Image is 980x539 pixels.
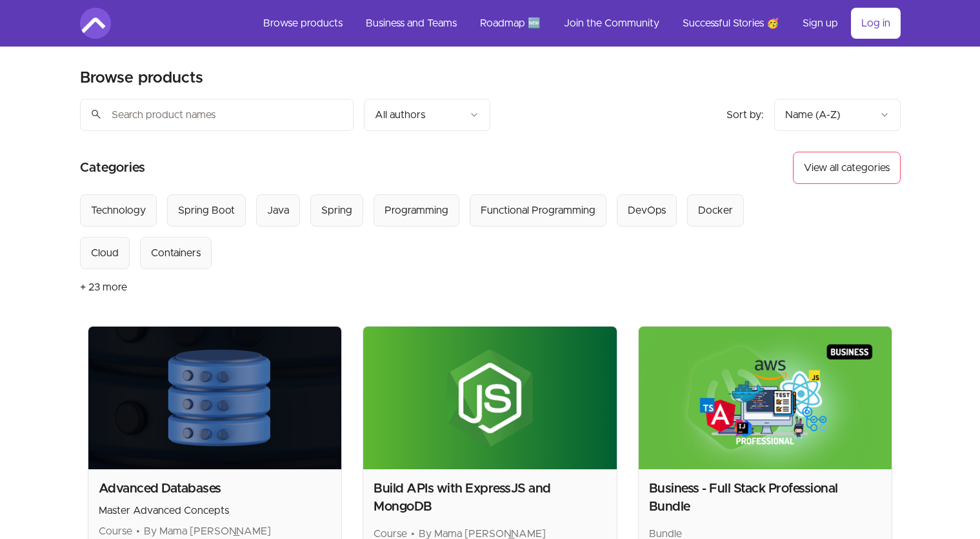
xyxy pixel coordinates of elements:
img: Product image for Advanced Databases [88,327,342,469]
img: Product image for Business - Full Stack Professional Bundle [639,327,892,469]
div: Technology [91,203,146,218]
img: Amigoscode logo [80,8,111,39]
a: Join the Community [554,8,670,39]
div: Containers [151,245,201,261]
div: Spring Boot [178,203,235,218]
button: View all categories [793,152,901,184]
a: Browse products [253,8,353,39]
h2: Business - Full Stack Professional Bundle [649,480,882,516]
a: Roadmap 🆕 [470,8,551,39]
h2: Browse products [80,68,203,88]
h2: Advanced Databases [99,480,332,498]
p: Master Advanced Concepts [99,503,332,518]
div: Java [267,203,289,218]
h2: Build APIs with ExpressJS and MongoDB [374,480,606,516]
div: Docker [698,203,733,218]
span: By Mama [PERSON_NAME] [144,526,271,536]
img: Product image for Build APIs with ExpressJS and MongoDB [363,327,617,469]
button: Product sort options [774,99,901,131]
span: By Mama [PERSON_NAME] [419,529,546,539]
a: Successful Stories 🥳 [672,8,790,39]
span: Sort by: [726,110,764,120]
div: DevOps [628,203,666,218]
button: + 23 more [80,269,127,305]
div: Functional Programming [481,203,595,218]
span: • [411,529,415,539]
a: Log in [851,8,901,39]
span: Course [374,529,407,539]
nav: Main [253,8,901,39]
button: Filter by author [364,99,490,131]
div: Cloud [91,245,119,261]
div: Spring [321,203,352,218]
span: Course [99,526,132,536]
a: Sign up [792,8,848,39]
input: Search product names [80,99,354,131]
span: Bundle [649,529,682,539]
div: Programming [385,203,448,218]
h2: Categories [80,152,145,184]
span: search [90,105,102,123]
a: Business and Teams [355,8,467,39]
span: • [136,526,140,536]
